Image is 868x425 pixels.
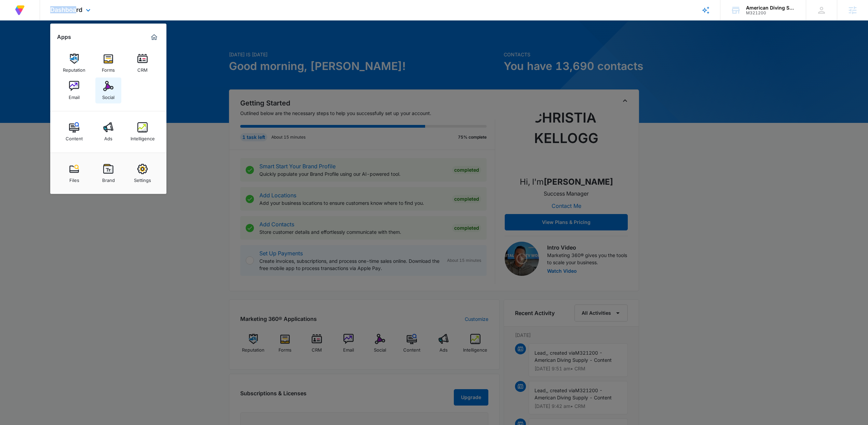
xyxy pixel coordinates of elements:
div: Keywords by Traffic [76,40,115,45]
div: Files [69,174,79,183]
div: Domain: [DOMAIN_NAME] [18,18,75,23]
a: Ads [95,119,121,145]
img: tab_domain_overview_orange.svg [18,40,24,45]
img: website_grey.svg [11,18,16,23]
a: Reputation [61,50,87,76]
div: Domain Overview [26,40,61,45]
div: Forms [102,64,115,73]
img: Volusion [14,4,26,16]
a: Settings [130,160,155,186]
div: Intelligence [131,132,155,141]
div: Email [69,91,80,100]
div: Brand [102,174,115,183]
div: Reputation [63,64,85,73]
div: Settings [134,174,151,183]
img: tab_keywords_by_traffic_grey.svg [68,40,73,45]
img: logo_orange.svg [11,11,16,16]
a: Intelligence [130,119,155,145]
a: CRM [130,50,155,76]
div: account name [746,5,796,11]
a: Content [61,119,87,145]
a: Brand [95,160,121,186]
h2: Apps [57,34,71,40]
span: Dashboard [50,6,82,13]
a: Email [61,77,87,103]
div: v 4.0.25 [19,11,33,16]
a: Files [61,160,87,186]
a: Marketing 360® Dashboard [149,32,160,43]
div: Content [66,132,83,141]
div: account id [746,11,796,15]
div: Ads [104,132,112,141]
a: Forms [95,50,121,76]
div: CRM [137,64,148,73]
div: Social [102,91,114,100]
a: Social [95,77,121,103]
